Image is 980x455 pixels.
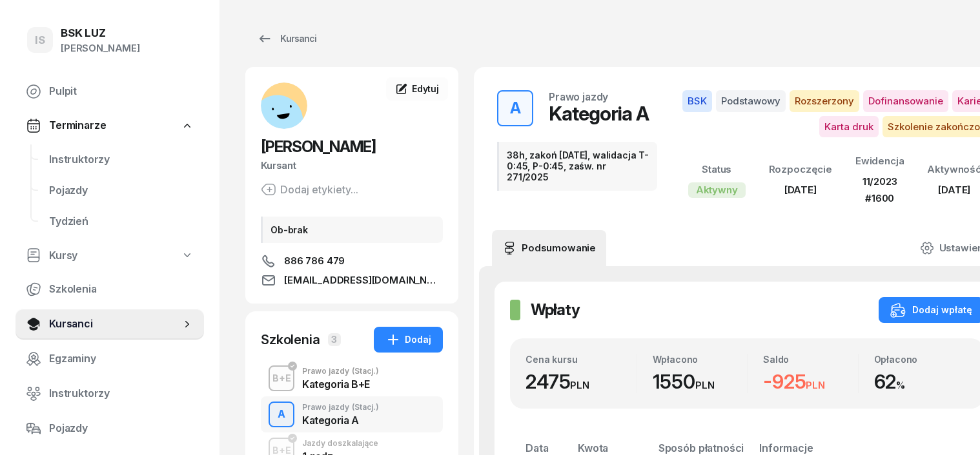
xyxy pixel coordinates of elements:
[269,365,294,391] button: B+E
[257,31,316,46] div: Kursanci
[492,230,606,266] a: Podsumowanie
[49,83,194,100] span: Pulpit
[374,327,443,353] button: Dodaj
[763,354,858,365] div: Saldo
[412,83,439,94] span: Edytuj
[49,281,194,298] span: Szkolenia
[302,367,379,375] div: Prawo jazdy
[49,351,194,367] span: Egzaminy
[653,354,748,365] div: Wpłacono
[549,102,649,125] div: Kategoria A
[526,354,637,365] div: Cena kursu
[769,161,832,178] div: Rozpoczęcie
[302,415,379,425] div: Kategoria A
[261,396,443,432] button: APrawo jazdy(Stacj.)Kategoria A
[272,403,291,425] div: A
[890,302,972,318] div: Dodaj wpłatę
[896,379,905,391] small: %
[874,370,969,394] div: 62
[863,90,948,112] span: Dofinansowanie
[261,217,443,243] div: Ob-brak
[15,344,204,374] a: Egzaminy
[261,360,443,396] button: B+EPrawo jazdy(Stacj.)Kategoria B+E
[261,182,358,197] button: Dodaj etykiety...
[328,333,341,346] span: 3
[15,309,204,340] a: Kursanci
[49,182,194,199] span: Pojazdy
[352,367,379,375] span: (Stacj.)
[261,253,443,269] a: 886 786 479
[526,370,637,394] div: 2475
[819,116,879,138] span: Karta druk
[15,378,204,409] a: Instruktorzy
[261,331,320,349] div: Szkolenia
[531,300,580,320] h2: Wpłaty
[49,247,77,264] span: Kursy
[39,206,204,237] a: Tydzień
[302,403,379,411] div: Prawo jazdy
[302,379,379,389] div: Kategoria B+E
[549,92,608,102] div: Prawo jazdy
[15,111,204,140] a: Terminarze
[688,182,746,198] div: Aktywny
[261,157,443,174] div: Kursant
[385,332,431,347] div: Dodaj
[261,273,443,288] a: [EMAIL_ADDRESS][DOMAIN_NAME]
[855,153,904,169] div: Ewidencja
[695,379,715,391] small: PLN
[61,28,140,39] div: BSK LUZ
[497,142,657,191] div: 38h, zakoń [DATE], walidacja T-0:45, P-0:45, zaśw. nr 271/2025
[653,370,748,394] div: 1550
[269,402,294,427] button: A
[688,161,746,178] div: Status
[245,26,328,52] a: Kursanci
[497,90,533,126] button: A
[682,90,712,112] span: BSK
[39,175,204,206] a: Pojazdy
[763,370,858,394] div: -925
[49,151,194,168] span: Instruktorzy
[284,253,345,269] span: 886 786 479
[15,274,204,305] a: Szkolenia
[49,117,106,134] span: Terminarze
[15,413,204,444] a: Pojazdy
[352,403,379,411] span: (Stacj.)
[49,385,194,402] span: Instruktorzy
[261,137,376,156] span: [PERSON_NAME]
[15,76,204,107] a: Pulpit
[267,370,296,386] div: B+E
[505,95,526,121] div: A
[35,35,45,46] span: IS
[284,273,443,288] span: [EMAIL_ADDRESS][DOMAIN_NAME]
[49,213,194,230] span: Tydzień
[49,420,194,437] span: Pojazdy
[874,354,969,365] div: Opłacono
[784,184,817,196] span: [DATE]
[386,77,448,101] a: Edytuj
[302,440,378,447] div: Jazdy doszkalające
[570,379,589,391] small: PLN
[855,173,904,206] div: 11/2023 #1600
[61,40,140,57] div: [PERSON_NAME]
[49,316,181,333] span: Kursanci
[806,379,825,391] small: PLN
[716,90,786,112] span: Podstawowy
[39,144,204,175] a: Instruktorzy
[790,90,859,112] span: Rozszerzony
[15,241,204,271] a: Kursy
